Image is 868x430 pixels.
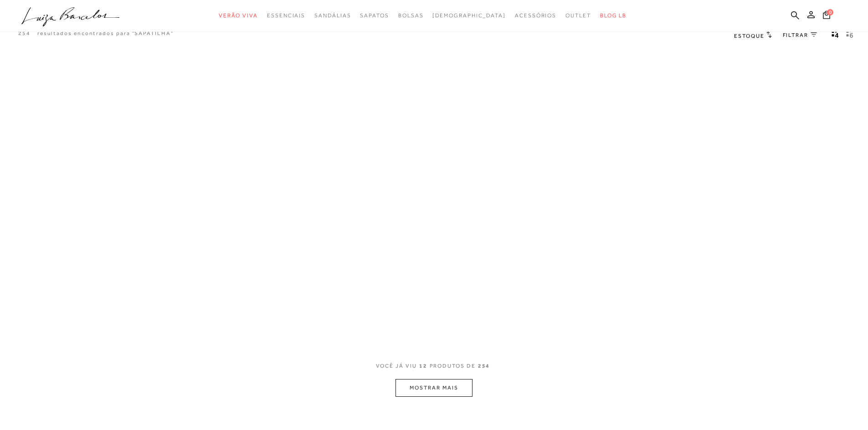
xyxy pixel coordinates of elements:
[783,31,808,39] span: FILTRAR
[600,12,627,19] span: BLOG LB
[829,30,842,41] button: Mostrar 4 produtos por linha
[267,7,305,24] a: categoryNavScreenReaderText
[565,7,591,24] a: categoryNavScreenReaderText
[478,362,490,379] span: 254
[360,7,389,24] a: categoryNavScreenReaderText
[398,7,424,24] a: categoryNavScreenReaderText
[827,9,833,15] span: 0
[430,362,476,370] span: PRODUTOS DE
[419,362,427,379] span: 12
[18,30,31,37] p: 254
[314,12,351,19] span: Sandálias
[565,12,591,19] span: Outlet
[219,7,258,24] a: categoryNavScreenReaderText
[820,10,833,22] button: 0
[843,30,856,41] button: gridText6Desc
[376,362,417,370] span: VOCê JÁ VIU
[37,30,174,37] : resultados encontrados para "SAPATILHA"
[219,12,258,19] span: Verão Viva
[267,12,305,19] span: Essenciais
[600,7,627,24] a: BLOG LB
[515,12,556,19] span: Acessórios
[398,12,424,19] span: Bolsas
[515,7,556,24] a: categoryNavScreenReaderText
[395,379,472,397] button: MOSTRAR MAIS
[360,12,389,19] span: Sapatos
[314,7,351,24] a: categoryNavScreenReaderText
[432,12,506,19] span: [DEMOGRAPHIC_DATA]
[432,7,506,24] a: noSubCategoriesText
[734,33,764,39] span: Estoque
